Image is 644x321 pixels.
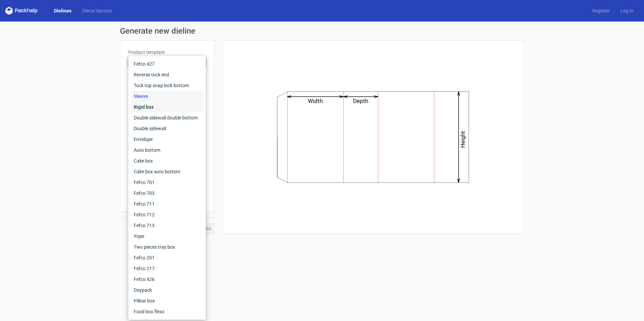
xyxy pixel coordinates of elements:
div: Rigid box [131,102,203,112]
div: Fefco 426 [131,274,203,285]
a: Dielines [49,7,77,14]
div: Yope [131,231,203,242]
div: Pillow box [131,295,203,306]
text: Height [460,131,466,148]
div: Double sidewall double bottom [131,112,203,123]
text: Depth [353,98,368,104]
a: Register [587,7,615,14]
div: Fefco 427 [131,59,203,69]
div: Doypack [131,285,203,295]
div: Fefco 217 [131,263,203,274]
div: Fefco 711 [131,199,203,209]
div: Fefco 703 [131,188,203,199]
label: Product template [128,49,206,56]
text: Width [308,98,323,104]
div: Sleeve [131,91,203,102]
div: Food box flexo [131,306,203,317]
div: Fefco 201 [131,252,203,263]
div: Fefco 701 [131,177,203,188]
div: Two pieces tray box [131,242,203,252]
div: Fefco 713 [131,220,203,231]
div: Cake box [131,155,203,166]
div: Tuck top snap lock bottom [131,80,203,91]
div: Reverse tuck end [131,69,203,80]
div: Envelope [131,134,203,145]
a: Diecut layouts [77,7,117,14]
div: Cake box auto bottom [131,166,203,177]
h1: Generate new dieline [120,27,524,35]
div: Auto bottom [131,145,203,155]
div: Fefco 712 [131,209,203,220]
a: Log in [615,7,639,14]
div: Double sidewall [131,123,203,134]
